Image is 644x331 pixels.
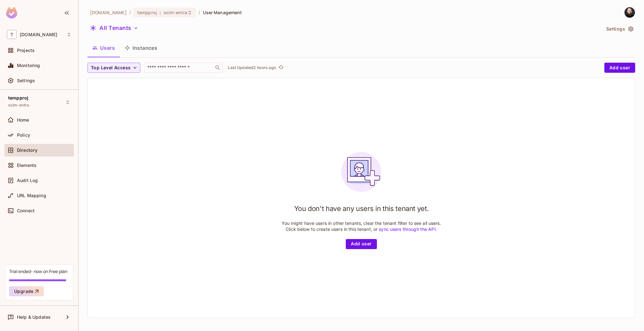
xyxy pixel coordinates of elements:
span: refresh [278,65,284,71]
span: scim-entra [164,9,187,15]
span: URL Mapping [17,193,46,198]
h1: You don't have any users in this tenant yet. [294,204,429,213]
span: Projects [17,48,35,53]
span: Workspace: tk-permit.io [20,32,57,37]
span: Home [17,117,29,123]
span: tempproj [8,95,28,100]
span: Top Level Access [91,64,131,72]
span: Settings [17,78,35,83]
span: Policy [17,133,30,138]
span: the active workspace [90,9,127,15]
button: Users [87,40,120,56]
p: You might have users in other tenants, clear the tenant filter to see all users. Click below to c... [282,220,441,232]
span: tempproj [137,9,157,15]
span: Connect [17,208,35,213]
a: sync users through the API. [379,226,437,232]
button: Instances [120,40,162,56]
span: Audit Log [17,178,38,183]
button: Upgrade [9,286,44,296]
img: SReyMgAAAABJRU5ErkJggg== [6,7,17,19]
span: Elements [17,163,36,168]
button: Add user [346,239,377,249]
span: Directory [17,148,37,153]
button: refresh [277,64,285,71]
button: Top Level Access [87,63,140,73]
span: Help & Updates [17,315,51,320]
span: Click to refresh data [276,64,285,71]
li: / [129,9,131,15]
span: scim-entra [8,103,29,108]
span: User Management [203,9,242,15]
button: Add user [604,63,635,73]
img: Thomas kirk [624,7,635,18]
p: Last Updated 2 hours ago [228,65,276,70]
span: : [159,10,161,15]
button: Settings [604,24,635,34]
button: All Tenants [87,23,141,33]
li: / [199,9,200,15]
span: T [7,30,17,39]
span: Monitoring [17,63,40,68]
div: Trial ended- now on Free plan [9,268,67,274]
